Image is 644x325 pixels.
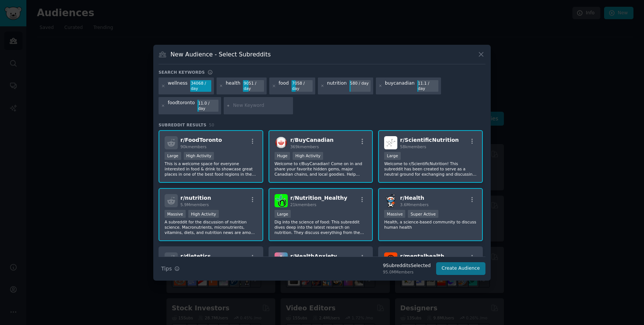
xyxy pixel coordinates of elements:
div: 7058 / day [291,80,313,92]
img: HealthAnxiety [275,252,288,266]
div: Large [384,152,401,160]
p: A subreddit for the discussion of nutrition science. Macronutrients, micronutrients, vitamins, di... [165,219,257,235]
div: High Activity [293,152,323,160]
div: Large [165,152,181,160]
span: r/ mentalhealth [400,253,444,259]
span: r/ BuyCanadian [290,137,334,143]
div: health [226,80,240,92]
p: Welcome to r/ScientificNutrition! This subreddit has been created to serve as a neutral ground fo... [384,161,477,177]
p: Dig into the science of food: This subreddit dives deep into the latest research on nutrition. Th... [275,219,367,235]
div: Huge [275,152,290,160]
span: 21k members [290,202,316,207]
p: Health, a science-based community to discuss human health [384,219,477,230]
div: 11.1 / day [417,80,438,92]
div: 11.0 / day [197,100,218,112]
div: 34068 / day [190,80,211,92]
div: 9 Subreddit s Selected [383,263,431,269]
div: Large [275,210,291,218]
span: r/ HealthAnxiety [290,253,337,259]
div: High Activity [184,152,214,160]
span: 58k members [400,144,426,149]
img: BuyCanadian [275,136,288,149]
div: 580 / day [349,80,371,87]
div: wellness [168,80,188,92]
div: nutrition [327,80,346,92]
span: r/ ScientificNutrition [400,137,459,143]
img: Health [384,194,397,207]
span: r/ FoodToronto [180,137,222,143]
p: This is a welcome space for everyone interested in food & drink to showcase great places in one o... [165,161,257,177]
h3: New Audience - Select Subreddits [171,50,271,58]
img: Nutrition_Healthy [275,194,288,207]
span: 90k members [180,144,206,149]
span: r/ Nutrition_Healthy [290,195,347,201]
span: r/ Health [400,195,424,201]
span: Subreddit Results [159,122,206,128]
h3: Search keywords [159,70,205,75]
div: buycanadian [385,80,415,92]
div: food [279,80,289,92]
input: New Keyword [233,102,290,109]
span: 50 [209,123,214,127]
div: Massive [384,210,405,218]
p: Welcome to r/BuyCanadian! Come on in and share your favorite hidden gems, major Canadian chains, ... [275,161,367,177]
div: High Activity [188,210,219,218]
div: Massive [165,210,186,218]
div: 9051 / day [243,80,264,92]
span: r/ nutrition [180,195,211,201]
img: ScientificNutrition [384,136,397,149]
div: 95.0M Members [383,269,431,275]
div: Super Active [408,210,438,218]
span: r/ dietetics [180,253,211,259]
button: Create Audience [436,262,486,275]
img: mentalhealth [384,252,397,266]
div: foodtoronto [168,100,195,112]
span: 3.6M members [400,202,429,207]
span: 5.9M members [180,202,209,207]
span: 369k members [290,144,319,149]
button: Tips [159,262,182,275]
span: Tips [161,265,172,273]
